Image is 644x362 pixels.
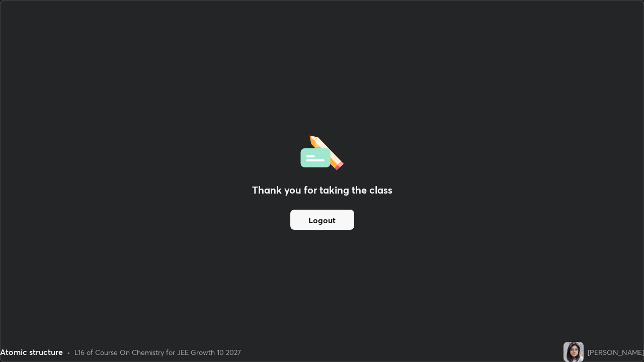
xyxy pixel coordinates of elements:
div: [PERSON_NAME] [588,347,644,357]
h2: Thank you for taking the class [252,183,392,198]
img: offlineFeedback.1438e8b3.svg [300,132,344,170]
img: e1dd08db89924fdf9fb4dedfba36421f.jpg [563,342,584,362]
div: • [67,347,70,357]
div: L16 of Course On Chemistry for JEE Growth 10 2027 [74,347,241,357]
button: Logout [290,210,354,230]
